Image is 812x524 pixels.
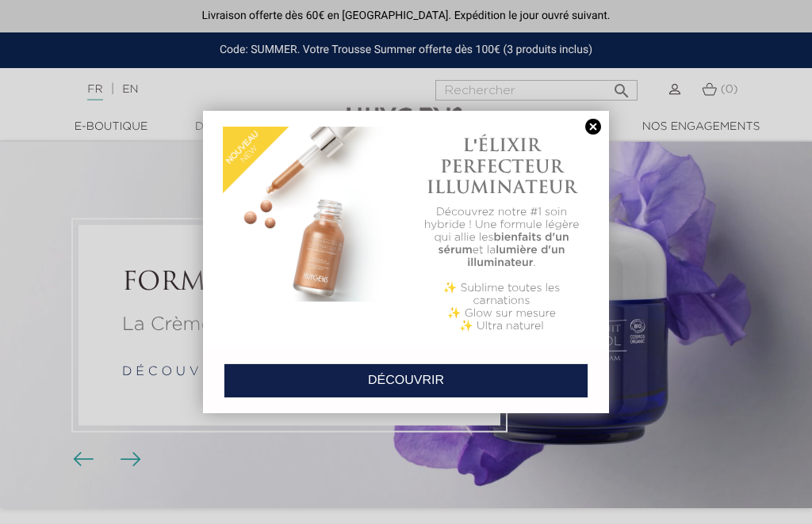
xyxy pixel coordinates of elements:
[414,320,589,332] p: ✨ Ultra naturel
[467,245,565,268] b: lumière d'un illuminateur
[414,206,589,269] p: Découvrez notre #1 soin hybride ! Une formule légère qui allie les et la .
[414,282,589,307] p: ✨ Sublime toutes les carnations
[224,363,588,398] a: DÉCOUVRIR
[439,232,569,256] b: bienfaits d'un sérum
[414,135,589,197] h1: L'ÉLIXIR PERFECTEUR ILLUMINATEUR
[414,307,589,320] p: ✨ Glow sur mesure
